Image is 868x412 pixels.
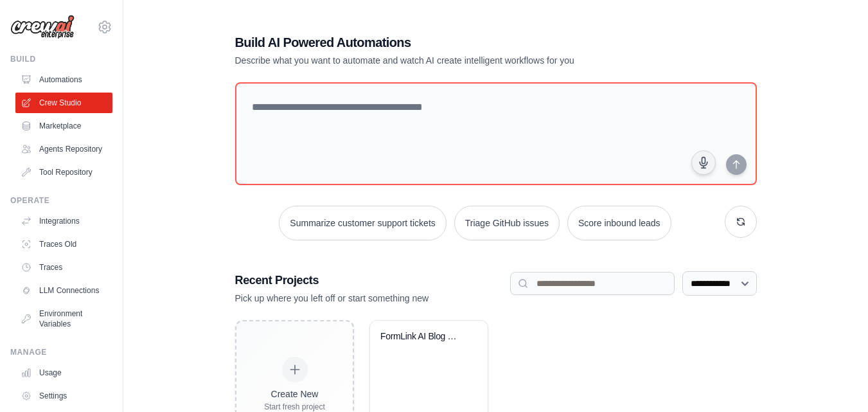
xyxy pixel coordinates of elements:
button: Get new suggestions [725,206,757,238]
a: Automations [15,69,112,90]
button: Triage GitHub issues [454,206,560,240]
div: FormLink AI Blog Generator - Daily Content Marketing Automation [380,331,463,343]
button: Click to speak your automation idea [691,150,716,175]
a: Agents Repository [15,139,112,159]
a: Integrations [15,211,112,231]
button: Score inbound leads [567,206,671,240]
img: Logo [10,15,75,39]
div: Create New [264,388,325,400]
a: LLM Connections [15,280,112,301]
a: Marketplace [15,116,112,136]
h1: Build AI Powered Automations [235,33,667,51]
a: Settings [15,386,112,406]
a: Traces Old [15,234,112,255]
div: Manage [10,347,112,357]
div: Build [10,54,112,64]
a: Usage [15,363,112,383]
a: Crew Studio [15,93,112,113]
p: Describe what you want to automate and watch AI create intelligent workflows for you [235,54,667,67]
a: Tool Repository [15,162,112,183]
a: Traces [15,257,112,278]
h3: Recent Projects [235,271,510,289]
p: Pick up where you left off or start something new [235,292,510,305]
button: Summarize customer support tickets [279,206,446,240]
div: Operate [10,195,112,206]
div: Start fresh project [264,402,325,412]
a: Environment Variables [15,303,112,334]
